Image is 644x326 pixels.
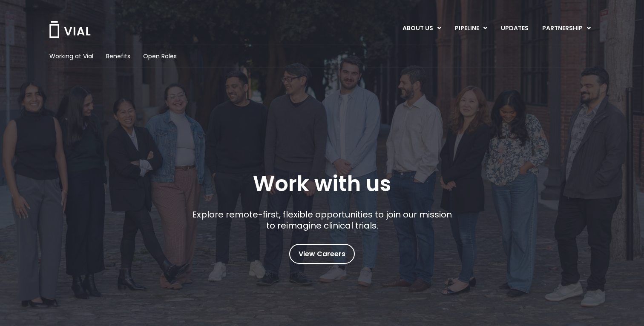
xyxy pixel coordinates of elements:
a: Open Roles [143,52,177,61]
a: View Careers [289,244,355,264]
a: UPDATES [494,21,535,36]
h1: Work with us [253,172,391,196]
a: ABOUT USMenu Toggle [396,21,448,36]
img: Vial Logo [49,21,91,38]
a: Benefits [106,52,130,61]
a: PIPELINEMenu Toggle [448,21,494,36]
a: Working at Vial [49,52,93,61]
p: Explore remote-first, flexible opportunities to join our mission to reimagine clinical trials. [189,209,455,231]
a: PARTNERSHIPMenu Toggle [535,21,598,36]
span: View Careers [299,249,345,260]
